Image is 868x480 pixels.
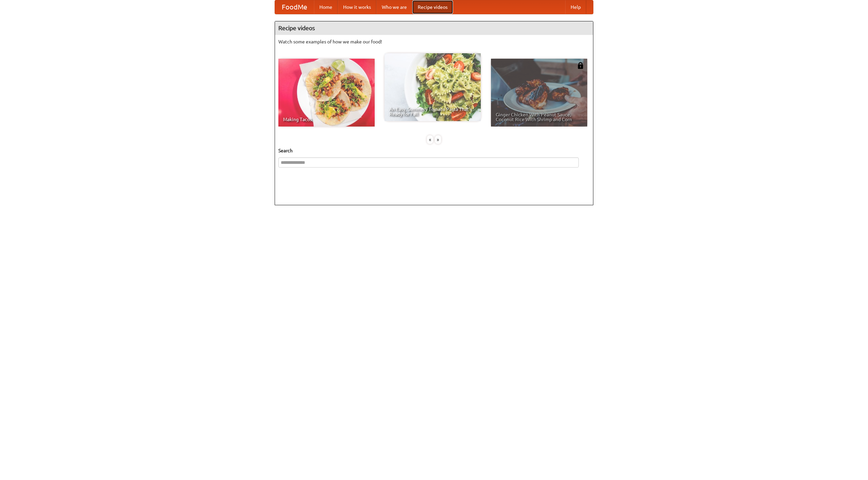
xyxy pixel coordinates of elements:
a: Who we are [376,0,412,14]
p: Watch some examples of how we make our food! [278,38,590,45]
div: « [427,135,433,144]
span: An Easy, Summery Tomato Pasta That's Ready for Fall [389,107,476,116]
a: FoodMe [275,0,314,14]
a: Making Tacos [278,59,375,127]
h4: Recipe videos [275,21,593,35]
h5: Search [278,147,590,154]
a: How it works [338,0,376,14]
a: Recipe videos [412,0,453,14]
a: Help [565,0,586,14]
a: Home [314,0,338,14]
a: An Easy, Summery Tomato Pasta That's Ready for Fall [384,53,481,121]
span: Making Tacos [283,117,370,122]
div: » [435,135,441,144]
img: 483408.png [577,62,584,69]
